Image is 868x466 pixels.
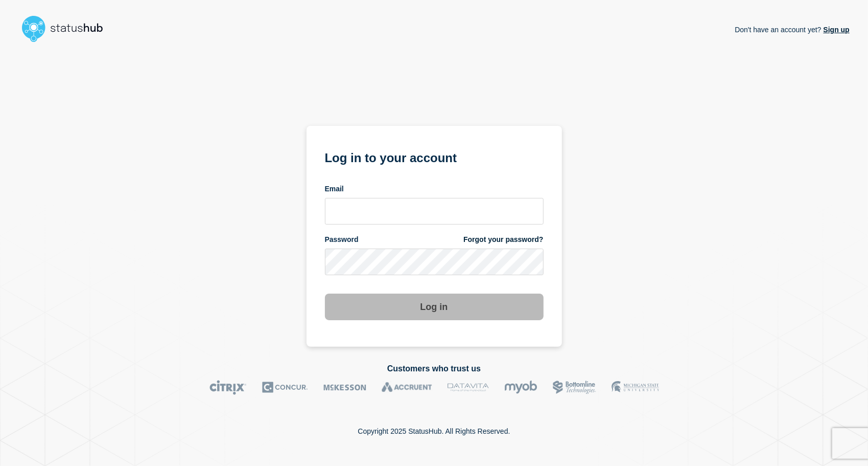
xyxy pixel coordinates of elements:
[18,12,115,45] img: StatusHub logo
[358,427,510,435] p: Copyright 2025 StatusHub. All Rights Reserved.
[325,235,359,245] span: Password
[504,380,537,395] img: myob logo
[463,235,543,245] a: Forgot your password?
[382,380,432,395] img: Accruent logo
[323,380,366,395] img: McKesson logo
[325,147,544,166] h1: Log in to your account
[262,380,308,395] img: Concur logo
[325,184,344,194] span: Email
[209,380,247,395] img: Citrix logo
[325,249,544,275] input: password input
[822,26,850,34] a: Sign up
[553,380,596,395] img: Bottomline logo
[735,17,850,42] p: Don't have an account yet?
[325,294,544,320] button: Log in
[18,364,850,373] h2: Customers who trust us
[448,380,489,395] img: DataVita logo
[325,198,544,225] input: email input
[612,380,659,395] img: MSU logo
